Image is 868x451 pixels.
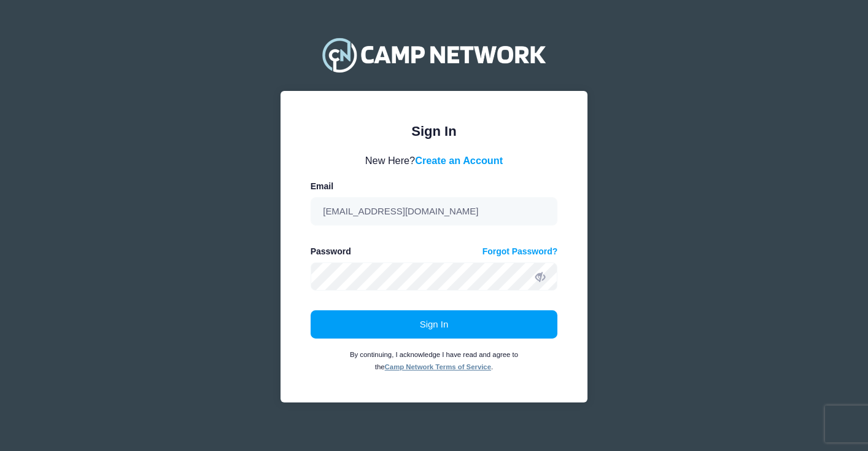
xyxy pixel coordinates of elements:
a: Forgot Password? [482,245,558,258]
img: Camp Network [317,30,551,79]
button: Sign In [311,310,558,339]
label: Password [311,245,351,258]
div: Sign In [311,121,558,141]
small: By continuing, I acknowledge I have read and agree to the . [350,351,518,371]
div: New Here? [311,153,558,168]
label: Email [311,180,333,193]
a: Camp Network Terms of Service [385,363,491,371]
a: Create an Account [415,155,503,166]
